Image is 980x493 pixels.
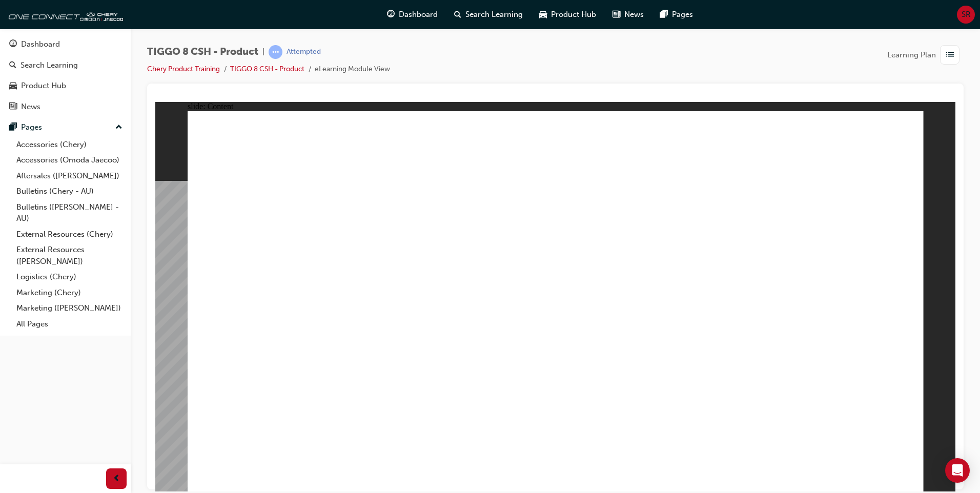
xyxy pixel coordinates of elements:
span: Dashboard [399,9,438,20]
button: SR [957,6,975,24]
div: Open Intercom Messenger [945,458,970,483]
a: Accessories (Omoda Jaecoo) [12,152,127,168]
span: Search Learning [465,9,523,20]
span: guage-icon [387,8,395,21]
span: | [262,46,264,58]
span: search-icon [9,61,16,70]
a: Product Hub [4,76,127,95]
span: news-icon [9,102,17,112]
span: pages-icon [9,123,17,132]
div: News [21,101,40,113]
span: list-icon [946,49,954,61]
a: External Resources ([PERSON_NAME]) [12,242,127,269]
a: Bulletins (Chery - AU) [12,183,127,199]
a: guage-iconDashboard [379,4,446,25]
span: car-icon [9,81,17,91]
div: Pages [21,121,42,133]
span: TIGGO 8 CSH - Product [147,46,258,58]
span: SR [962,9,971,20]
a: All Pages [12,316,127,332]
span: Learning Plan [887,49,936,61]
span: search-icon [454,8,461,21]
span: car-icon [539,8,547,21]
a: Dashboard [4,35,127,54]
img: oneconnect [5,4,123,25]
a: News [4,97,127,116]
span: News [624,9,644,20]
a: search-iconSearch Learning [446,4,531,25]
div: Attempted [287,47,321,57]
div: Search Learning [21,59,78,71]
a: Chery Product Training [147,65,220,73]
span: up-icon [115,121,122,134]
a: Marketing ([PERSON_NAME]) [12,300,127,316]
span: Pages [672,9,693,20]
a: car-iconProduct Hub [531,4,604,25]
span: pages-icon [660,8,668,21]
span: Product Hub [551,9,596,20]
a: TIGGO 8 CSH - Product [230,65,304,73]
div: Product Hub [21,80,66,92]
button: DashboardSearch LearningProduct HubNews [4,33,127,118]
span: guage-icon [9,40,17,49]
a: Bulletins ([PERSON_NAME] - AU) [12,199,127,227]
div: Dashboard [21,38,60,50]
span: news-icon [612,8,620,21]
span: prev-icon [113,473,120,485]
a: Logistics (Chery) [12,269,127,285]
li: eLearning Module View [315,64,390,75]
a: pages-iconPages [652,4,701,25]
a: Accessories (Chery) [12,137,127,153]
a: news-iconNews [604,4,652,25]
a: Search Learning [4,56,127,75]
a: External Resources (Chery) [12,227,127,242]
a: Aftersales ([PERSON_NAME]) [12,168,127,184]
button: Pages [4,118,127,137]
button: Learning Plan [887,45,964,65]
a: Marketing (Chery) [12,285,127,301]
span: learningRecordVerb_ATTEMPT-icon [269,45,282,59]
